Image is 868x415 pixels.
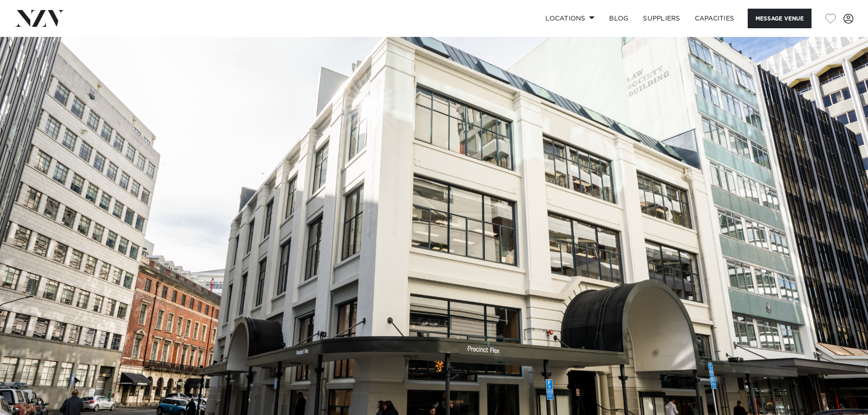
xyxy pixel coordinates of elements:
[15,10,64,26] img: nzv-logo.png
[688,9,742,28] a: Capacities
[636,9,687,28] a: SUPPLIERS
[538,9,602,28] a: Locations
[748,9,812,28] button: Message Venue
[602,9,636,28] a: BLOG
